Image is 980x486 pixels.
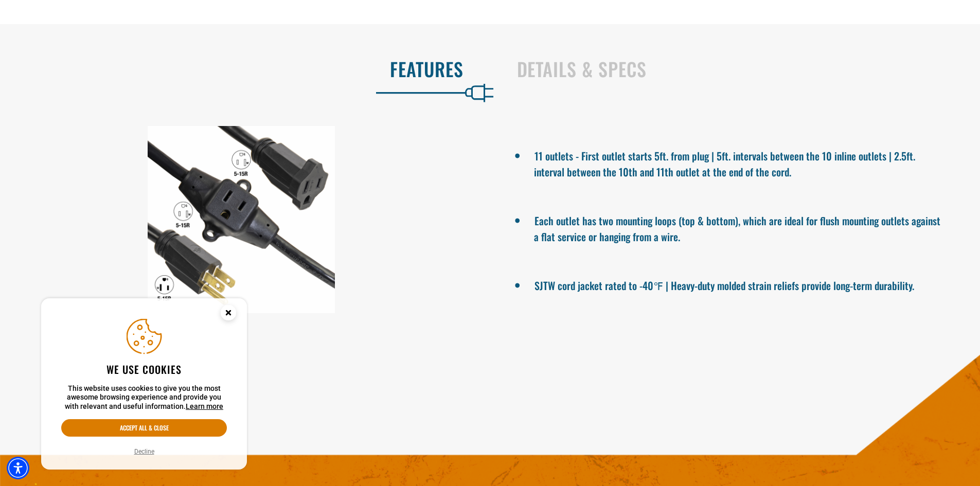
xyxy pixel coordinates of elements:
[210,298,247,330] button: Close this option
[131,446,157,457] button: Decline
[61,419,227,437] button: Accept all & close
[517,58,959,80] h2: Details & Specs
[61,363,227,376] h2: We use cookies
[41,298,247,470] aside: Cookie Consent
[534,210,945,244] li: Each outlet has two mounting loops (top & bottom), which are ideal for flush mounting outlets aga...
[61,384,227,411] p: This website uses cookies to give you the most awesome browsing experience and provide you with r...
[534,146,945,179] li: 11 outlets - First outlet starts 5ft. from plug | 5ft. intervals between the 10 inline outlets | ...
[186,402,223,410] a: This website uses cookies to give you the most awesome browsing experience and provide you with r...
[534,275,945,294] li: SJTW cord jacket rated to -40℉ | Heavy-duty molded strain reliefs provide long-term durability.
[22,58,464,80] h2: Features
[7,457,29,479] div: Accessibility Menu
